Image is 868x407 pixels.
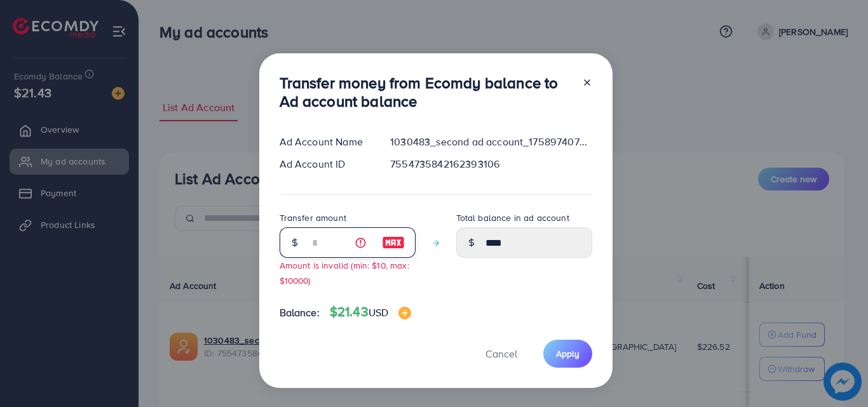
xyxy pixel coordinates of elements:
[470,340,533,367] button: Cancel
[280,259,409,286] small: Amount is invalid (min: $10, max: $10000)
[269,135,381,149] div: Ad Account Name
[280,211,346,224] label: Transfer amount
[280,74,572,110] h3: Transfer money from Ecomdy balance to Ad account balance
[280,305,320,320] span: Balance:
[330,304,411,320] h4: $21.43
[556,347,580,360] span: Apply
[382,235,405,250] img: image
[485,347,517,361] span: Cancel
[543,340,592,367] button: Apply
[380,157,602,171] div: 7554735842162393106
[369,305,388,319] span: USD
[398,307,411,319] img: image
[269,157,381,171] div: Ad Account ID
[380,135,602,149] div: 1030483_second ad account_1758974072967
[456,211,569,224] label: Total balance in ad account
